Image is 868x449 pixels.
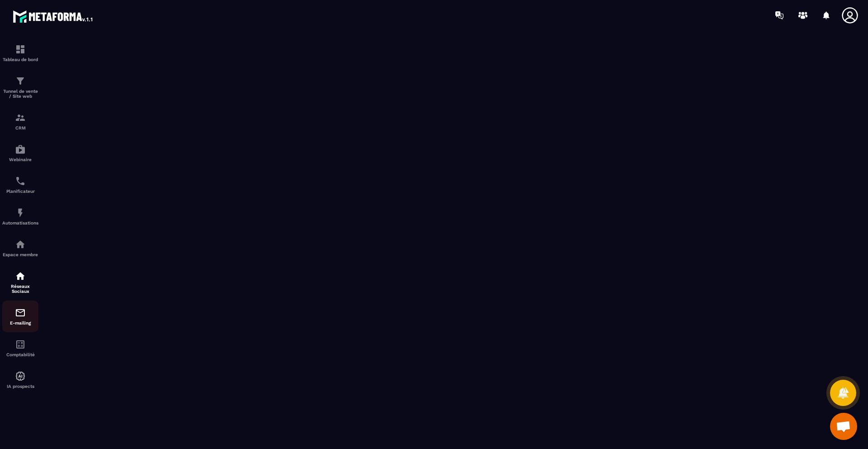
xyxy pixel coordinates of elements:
a: social-networksocial-networkRéseaux Sociaux [2,264,38,301]
a: automationsautomationsWebinaire [2,137,38,169]
img: social-network [15,271,26,282]
img: formation [15,112,26,123]
img: accountant [15,339,26,350]
a: Ouvrir le chat [830,413,857,440]
img: formation [15,76,26,86]
img: email [15,307,26,318]
a: emailemailE-mailing [2,301,38,332]
img: automations [15,371,26,382]
p: Tableau de bord [2,57,38,62]
img: automations [15,239,26,250]
img: scheduler [15,176,26,186]
a: accountantaccountantComptabilité [2,332,38,364]
p: Automatisations [2,220,38,225]
a: formationformationTunnel de vente / Site web [2,69,38,105]
a: automationsautomationsAutomatisations [2,201,38,232]
a: formationformationTableau de bord [2,37,38,69]
img: automations [15,207,26,218]
p: E-mailing [2,320,38,325]
p: CRM [2,125,38,130]
img: formation [15,44,26,55]
p: IA prospects [2,384,38,389]
p: Webinaire [2,157,38,162]
p: Comptabilité [2,352,38,357]
a: formationformationCRM [2,105,38,137]
img: automations [15,144,26,155]
p: Planificateur [2,189,38,194]
p: Espace membre [2,252,38,257]
p: Réseaux Sociaux [2,284,38,294]
img: logo [13,8,94,24]
p: Tunnel de vente / Site web [2,89,38,99]
a: automationsautomationsEspace membre [2,232,38,264]
a: schedulerschedulerPlanificateur [2,169,38,201]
